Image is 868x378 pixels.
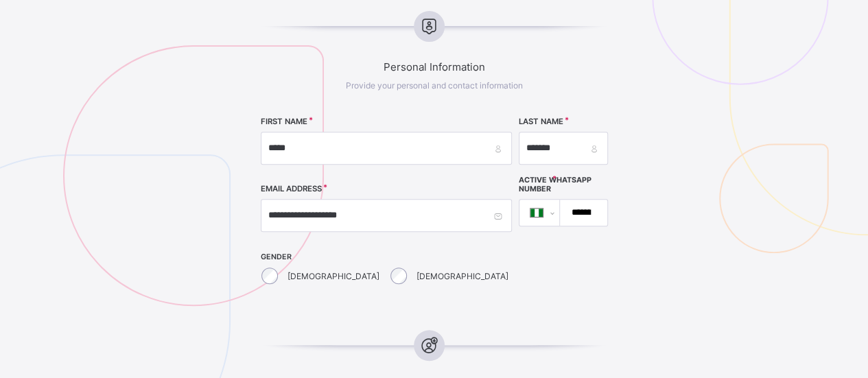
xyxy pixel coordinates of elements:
[519,117,563,126] label: LAST NAME
[346,80,523,91] span: Provide your personal and contact information
[519,176,608,193] label: Active WhatsApp Number
[217,60,651,73] span: Personal Information
[288,271,379,281] label: [DEMOGRAPHIC_DATA]
[261,117,307,126] label: FIRST NAME
[417,271,508,281] label: [DEMOGRAPHIC_DATA]
[261,184,322,193] label: EMAIL ADDRESS
[261,252,512,261] span: GENDER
